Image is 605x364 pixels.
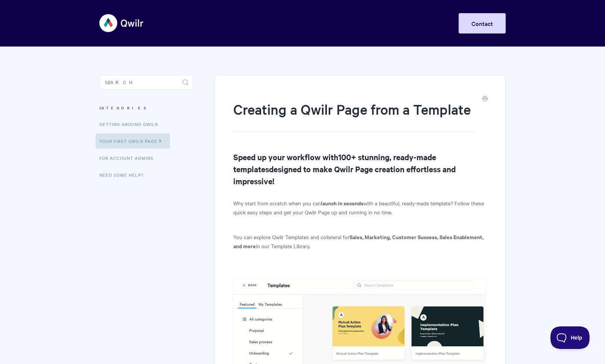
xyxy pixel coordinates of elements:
a: For Account Admins [99,150,159,165]
iframe: Toggle Customer Support [550,326,590,349]
h1: Creating a Qwilr Page from a Template [233,100,475,132]
p: Why start from scratch when you can with a beautiful, ready-made template? Follow these quick eas... [233,199,486,217]
a: Getting Around Qwilr [99,117,164,132]
a: Need Some Help? [99,167,149,182]
img: Qwilr Help Center [99,9,144,37]
a: Your First Qwilr Page [96,133,170,149]
b: Sales, Marketing, Customer Success, Sales Enablement, and more [233,233,483,250]
a: Print this Article [482,95,488,103]
input: Search [99,75,193,90]
strong: launch in seconds [321,199,363,207]
h2: Speed up your workflow with designed to make Qwilr Page creation effortless and impressive! [233,151,486,187]
a: Contact [459,13,506,33]
h3: Categories [99,101,193,115]
p: You can explore Qwilr Templates and collateral for in our Template Library. [233,232,486,250]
